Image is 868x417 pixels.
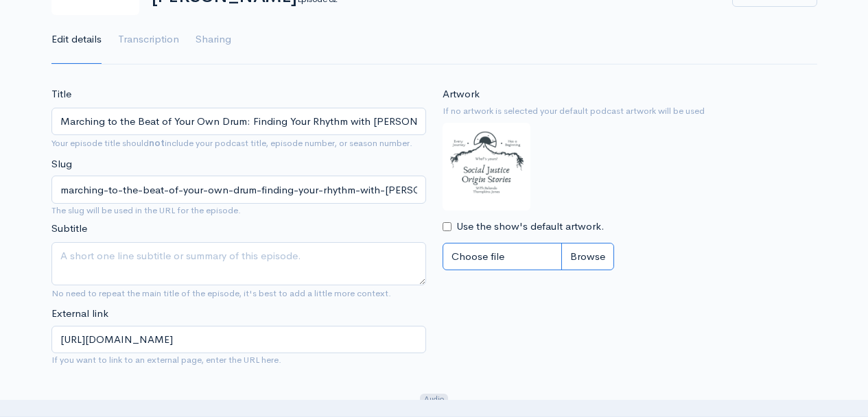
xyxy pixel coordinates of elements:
small: The slug will be used in the URL for the episode. [51,204,426,217]
input: title-of-episode [51,176,426,204]
small: If you want to link to an external page, enter the URL here. [51,353,426,367]
input: Enter URL [51,326,426,354]
a: Sharing [196,15,231,64]
label: Title [51,86,71,102]
label: Artwork [443,86,480,102]
a: Transcription [118,15,179,64]
small: If no artwork is selected your default podcast artwork will be used [443,104,817,118]
label: Subtitle [51,221,87,237]
label: Use the show's default artwork. [456,219,605,235]
small: Your episode title should include your podcast title, episode number, or season number. [51,137,412,149]
a: Edit details [51,15,102,64]
label: External link [51,306,108,322]
small: No need to repeat the main title of the episode, it's best to add a little more context. [51,287,391,299]
strong: not [149,137,165,149]
input: What is the episode's title? [51,108,426,136]
label: Slug [51,156,72,172]
span: Audio [420,394,448,407]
